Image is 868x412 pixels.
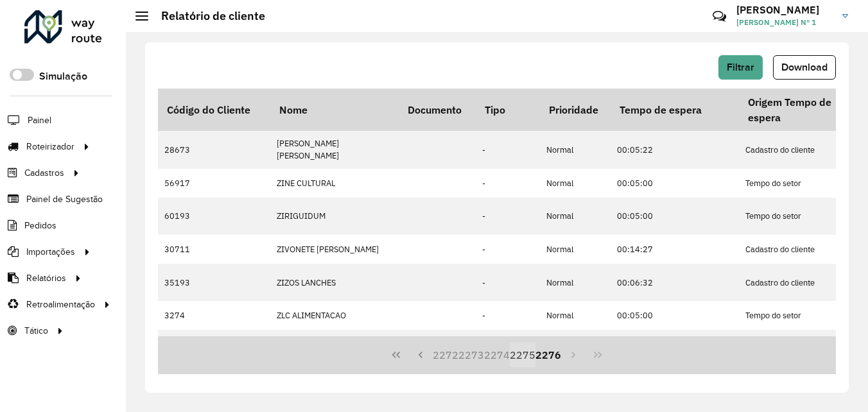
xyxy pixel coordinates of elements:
td: - [476,330,540,359]
td: Normal [540,169,611,198]
th: Prioridade [540,89,611,131]
td: ZOIOS BAR [270,330,399,359]
button: 2274 [484,343,510,367]
button: 2276 [535,343,561,367]
button: Download [773,55,836,80]
span: Filtrar [727,62,754,73]
span: Tático [24,324,48,338]
td: Normal [540,264,611,301]
h3: [PERSON_NAME] [736,4,833,16]
td: [PERSON_NAME] [PERSON_NAME] [270,131,399,168]
a: Contato Rápido [706,3,733,30]
td: - [476,301,540,330]
td: ZLC ALIMENTACAO [270,301,399,330]
td: Cadastro do cliente [739,235,867,264]
td: 00:05:00 [611,169,739,198]
th: Nome [270,89,399,131]
span: Painel de Sugestão [26,193,103,206]
td: - [476,131,540,168]
td: Normal [540,330,611,359]
button: Previous Page [408,343,433,367]
button: 2275 [510,343,535,367]
span: Painel [28,114,51,127]
span: Roteirizador [26,140,74,153]
td: Normal [540,301,611,330]
td: Cadastro do cliente [739,264,867,301]
span: Retroalimentação [26,298,95,311]
td: 00:05:22 [611,131,739,168]
label: Simulação [39,69,87,84]
td: 00:05:00 [611,301,739,330]
td: - [476,198,540,235]
td: 00:04:28 [611,330,739,359]
td: ZIVONETE [PERSON_NAME] [270,235,399,264]
th: Tempo de espera [611,89,739,131]
h2: Relatório de cliente [148,9,265,23]
span: Importações [26,245,75,259]
th: Documento [399,89,476,131]
td: 00:05:00 [611,198,739,235]
td: 30711 [158,235,270,264]
td: 16125 [158,330,270,359]
td: Normal [540,131,611,168]
td: Tempo do setor [739,301,867,330]
td: 56917 [158,169,270,198]
span: Relatórios [26,271,66,285]
th: Tipo [476,89,540,131]
td: 00:14:27 [611,235,739,264]
td: 35193 [158,264,270,301]
span: [PERSON_NAME] Nº 1 [736,17,833,28]
td: Normal [540,198,611,235]
td: 3274 [158,301,270,330]
td: ZIRIGUIDUM [270,198,399,235]
td: 00:06:32 [611,264,739,301]
td: ZIZOS LANCHES [270,264,399,301]
td: 60193 [158,198,270,235]
span: Pedidos [24,219,56,232]
button: Filtrar [718,55,763,80]
th: Origem Tempo de espera [739,89,867,131]
td: Cadastro do cliente [739,330,867,359]
td: Tempo do setor [739,198,867,235]
td: ZINE CULTURAL [270,169,399,198]
td: - [476,235,540,264]
td: - [476,169,540,198]
button: First Page [385,343,409,367]
td: Tempo do setor [739,169,867,198]
button: 2273 [458,343,484,367]
button: 2272 [433,343,458,367]
span: Cadastros [24,166,64,180]
th: Código do Cliente [158,89,270,131]
td: 28673 [158,131,270,168]
td: Cadastro do cliente [739,131,867,168]
td: Normal [540,235,611,264]
span: Download [781,62,828,73]
td: - [476,264,540,301]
